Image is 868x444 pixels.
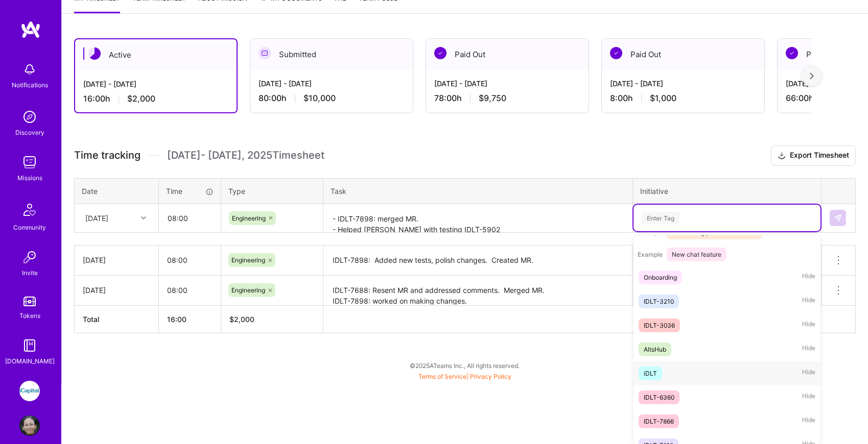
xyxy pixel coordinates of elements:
th: Type [221,178,323,204]
div: © 2025 ATeams Inc., All rights reserved. [61,353,868,378]
span: Hide [802,366,815,380]
th: Total [75,305,159,333]
div: 80:00 h [259,93,405,104]
a: User Avatar [17,415,42,436]
img: bell [19,59,40,80]
div: Community [13,222,46,233]
div: [DATE] - [DATE] [83,79,228,89]
img: Active [88,47,101,60]
th: Task [323,178,633,204]
span: Engineering [231,286,265,294]
div: Time [166,186,214,196]
span: [DATE] - [DATE] , 2025 Timesheet [167,149,324,162]
div: IDLT-6360 [644,392,674,403]
input: HH:MM [159,277,221,304]
div: [DATE] - [DATE] [434,78,580,89]
div: [DATE] - [DATE] [259,78,405,89]
span: $ 2,000 [229,315,254,324]
span: Hide [802,318,815,332]
i: icon Chevron [141,215,146,220]
div: IDLT-3210 [644,296,674,307]
span: Hide [802,294,815,308]
div: IDLT-7866 [644,416,674,427]
div: Invite [22,267,38,278]
img: Community [17,198,42,222]
span: Engineering [231,256,265,264]
div: Paid Out [602,39,764,70]
a: Terms of Service [418,373,466,380]
div: AltsHub [644,344,666,355]
img: Paid Out [786,47,798,59]
div: iDLT [644,368,657,379]
div: Initiative [640,186,814,196]
a: Privacy Policy [470,373,511,380]
img: User Avatar [19,415,40,436]
div: [DATE] [83,285,150,295]
button: Export Timesheet [771,145,856,166]
span: Hide [802,270,815,284]
img: Submit [834,214,842,222]
div: [DATE] [83,255,150,265]
div: Missions [17,172,42,183]
div: [DATE] [85,213,108,224]
i: icon Download [778,151,786,161]
span: Hide [802,342,815,356]
div: 78:00 h [434,93,580,104]
th: 16:00 [159,305,221,333]
img: iCapital: Build and maintain RESTful API [19,381,40,401]
div: [DATE] - [DATE] [610,78,756,89]
img: Paid Out [434,47,447,59]
span: Engineering [232,214,266,222]
img: teamwork [19,152,40,172]
th: Date [75,178,159,204]
div: 16:00 h [83,93,228,104]
img: Invite [19,247,40,267]
span: Hide [802,390,815,404]
img: Submitted [259,47,271,59]
img: right [810,72,814,80]
textarea: IDLT-7898: Added new tests, polish changes. Created MR. [324,246,631,275]
div: Discovery [15,127,44,138]
div: IDLT-3036 [644,320,675,331]
span: $2,000 [127,93,155,104]
img: Paid Out [610,47,622,59]
textarea: - IDLT-7898: merged MR. - Helped [PERSON_NAME] with testing IDLT-5902 - IDLT-7930: started lookin... [324,205,631,232]
div: Active [75,39,237,70]
span: New chat feature [667,248,726,261]
img: tokens [24,297,36,306]
div: Onboarding [644,272,677,283]
input: HH:MM [159,205,220,232]
textarea: IDLT-7688: Resent MR and addressed comments. Merged MR. IDLT-7898: worked on making changes. [324,277,631,305]
img: guide book [19,335,40,356]
input: HH:MM [159,246,221,274]
span: Time tracking [74,149,140,162]
span: $1,000 [650,93,676,104]
span: | [418,373,511,380]
span: Hide [802,414,815,428]
div: Submitted [250,39,413,70]
img: logo [20,20,41,39]
div: Enter Tag [642,210,679,226]
div: 8:00 h [610,93,756,104]
div: [DOMAIN_NAME] [5,356,55,366]
span: Example [638,251,663,258]
div: Paid Out [426,39,589,70]
img: discovery [19,107,40,127]
div: Tokens [19,310,40,321]
span: $10,000 [303,93,336,104]
a: iCapital: Build and maintain RESTful API [17,381,42,401]
div: Notifications [12,80,48,90]
span: $9,750 [479,93,506,104]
